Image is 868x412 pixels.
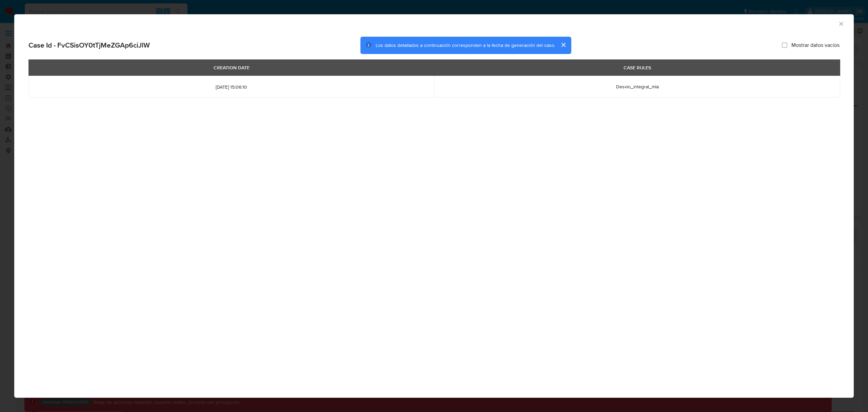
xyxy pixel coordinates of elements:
div: CREATION DATE [210,62,254,73]
div: closure-recommendation-modal [14,14,854,398]
div: CASE RULES [619,62,655,73]
span: [DATE] 15:06:10 [37,84,426,90]
button: cerrar [555,37,571,53]
button: Cerrar ventana [838,20,844,26]
span: Los datos detallados a continuación corresponden a la fecha de generación del caso. [376,42,555,49]
input: Mostrar datos vacíos [782,42,787,48]
span: Mostrar datos vacíos [791,42,840,49]
span: Desvio_integral_mla [616,83,659,90]
h2: Case Id - FvCSisOY0tTjMeZGAp6ciJlW [28,41,150,50]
